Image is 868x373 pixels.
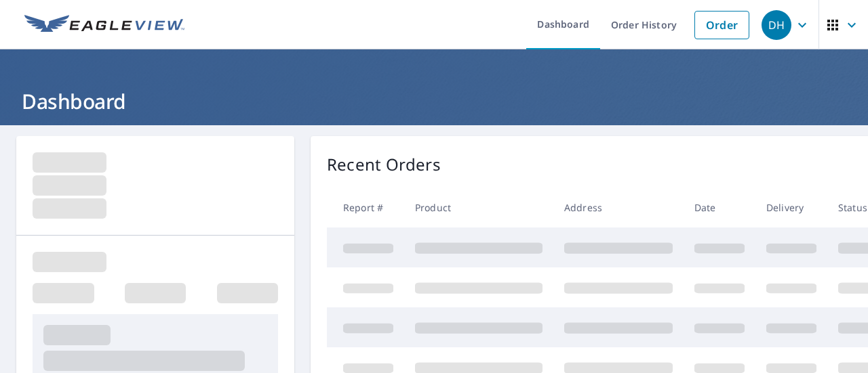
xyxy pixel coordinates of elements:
[404,188,553,227] th: Product
[684,188,755,227] th: Date
[762,10,791,40] div: DH
[327,152,441,177] p: Recent Orders
[694,11,749,39] a: Order
[24,15,184,35] img: EV Logo
[327,188,404,227] th: Report #
[755,188,827,227] th: Delivery
[16,87,852,115] h1: Dashboard
[553,188,684,227] th: Address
